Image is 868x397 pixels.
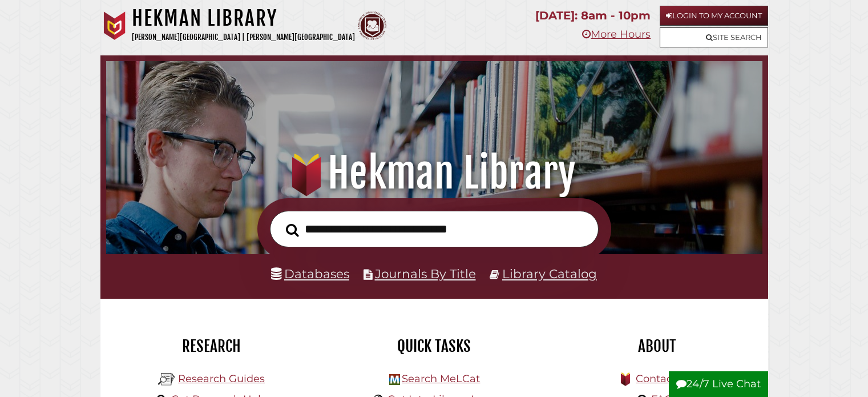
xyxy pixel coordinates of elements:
[158,371,175,388] img: Hekman Library Logo
[402,372,480,385] a: Search MeLCat
[178,372,265,385] a: Research Guides
[389,374,400,385] img: Hekman Library Logo
[109,336,314,356] h2: Research
[502,266,597,281] a: Library Catalog
[660,6,768,26] a: Login to My Account
[332,336,537,356] h2: Quick Tasks
[280,220,305,240] button: Search
[375,266,476,281] a: Journals By Title
[100,11,129,40] img: Calvin University
[636,372,692,385] a: Contact Us
[358,11,386,40] img: Calvin Theological Seminary
[132,31,355,44] p: [PERSON_NAME][GEOGRAPHIC_DATA] | [PERSON_NAME][GEOGRAPHIC_DATA]
[582,28,651,41] a: More Hours
[535,6,651,26] p: [DATE]: 8am - 10pm
[554,336,760,356] h2: About
[271,266,349,281] a: Databases
[286,223,299,236] i: Search
[119,148,749,198] h1: Hekman Library
[132,6,355,31] h1: Hekman Library
[660,27,768,47] a: Site Search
